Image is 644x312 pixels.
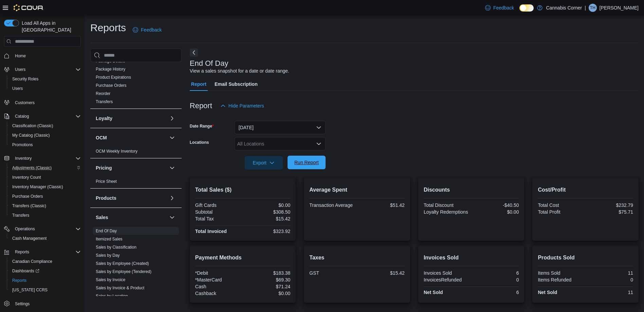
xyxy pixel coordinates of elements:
[141,26,162,33] span: Feedback
[96,269,151,274] a: Sales by Employee (Tendered)
[424,270,470,276] div: Invoices Sold
[244,202,290,208] div: $0.00
[195,291,241,296] div: Cashback
[10,141,81,149] span: Promotions
[168,164,176,172] button: Pricing
[195,270,241,276] div: *Debit
[12,52,81,60] span: Home
[7,285,84,295] button: [US_STATE] CCRS
[12,299,81,308] span: Settings
[10,234,81,242] span: Cash Management
[96,75,131,80] span: Product Expirations
[215,77,258,91] span: Email Subscription
[10,84,81,93] span: Users
[96,277,125,282] span: Sales by Invoice
[12,287,48,293] span: [US_STATE] CCRS
[190,48,198,57] button: Next
[482,1,517,15] a: Feedback
[244,216,290,221] div: $15.42
[190,123,214,129] label: Date Range
[587,209,633,215] div: $75.71
[96,134,107,141] h3: OCM
[96,286,144,290] a: Sales by Invoice & Product
[15,301,30,307] span: Settings
[195,277,241,282] div: *MasterCard
[12,65,28,74] button: Users
[316,141,321,147] button: Open list of options
[1,154,84,163] button: Inventory
[10,257,81,266] span: Canadian Compliance
[96,149,137,154] a: OCM Weekly Inventory
[12,203,46,209] span: Transfers (Classic)
[244,270,290,276] div: $183.38
[10,75,41,83] a: Security Roles
[10,267,42,275] a: Dashboards
[96,83,127,88] span: Purchase Orders
[96,99,113,104] span: Transfers
[10,234,49,242] a: Cash Management
[358,202,405,208] div: $51.42
[7,121,84,131] button: Classification (Classic)
[7,201,84,211] button: Transfers (Classic)
[538,270,584,276] div: Items Sold
[15,100,35,105] span: Customers
[96,245,136,250] a: Sales by Classification
[90,147,182,158] div: OCM
[12,225,81,233] span: Operations
[7,257,84,266] button: Canadian Compliance
[587,290,633,295] div: 11
[7,84,84,93] button: Users
[12,300,32,308] a: Settings
[96,253,120,258] span: Sales by Day
[235,121,326,134] button: [DATE]
[7,266,84,276] a: Dashboards
[12,112,81,120] span: Catalog
[10,276,29,285] a: Reports
[12,184,63,190] span: Inventory Manager (Classic)
[424,209,470,215] div: Loyalty Redemptions
[96,214,108,221] h3: Sales
[244,229,290,234] div: $323.92
[309,202,355,208] div: Transaction Average
[96,164,112,171] h3: Pricing
[96,228,117,234] span: End Of Day
[96,115,167,122] button: Loyalty
[424,254,519,262] h2: Invoices Sold
[96,261,149,266] span: Sales by Employee (Created)
[96,99,113,104] a: Transfers
[96,67,125,72] a: Package History
[19,20,81,33] span: Load All Apps in [GEOGRAPHIC_DATA]
[168,114,176,122] button: Loyalty
[15,226,35,232] span: Operations
[12,52,29,60] a: Home
[96,91,110,96] a: Reorder
[590,4,595,12] span: TH
[10,211,81,219] span: Transfers
[195,216,241,221] div: Total Tax
[10,183,66,191] a: Inventory Manager (Classic)
[519,4,534,12] input: Dark Mode
[168,194,176,202] button: Products
[195,229,227,234] strong: Total Invoiced
[12,248,81,256] span: Reports
[538,186,633,194] h2: Cost/Profit
[10,84,25,93] a: Users
[96,91,110,96] span: Reorder
[12,213,29,218] span: Transfers
[191,77,206,91] span: Report
[12,142,33,148] span: Promotions
[96,83,127,88] a: Purchase Orders
[294,159,319,166] span: Run Report
[10,75,81,83] span: Security Roles
[309,270,355,276] div: GST
[10,202,49,210] a: Transfers (Classic)
[473,290,519,295] div: 6
[10,164,81,172] span: Adjustments (Classic)
[1,299,84,309] button: Settings
[190,59,228,67] h3: End Of Day
[10,173,44,181] a: Inventory Count
[1,51,84,61] button: Home
[168,213,176,221] button: Sales
[96,115,112,122] h3: Loyalty
[12,194,43,199] span: Purchase Orders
